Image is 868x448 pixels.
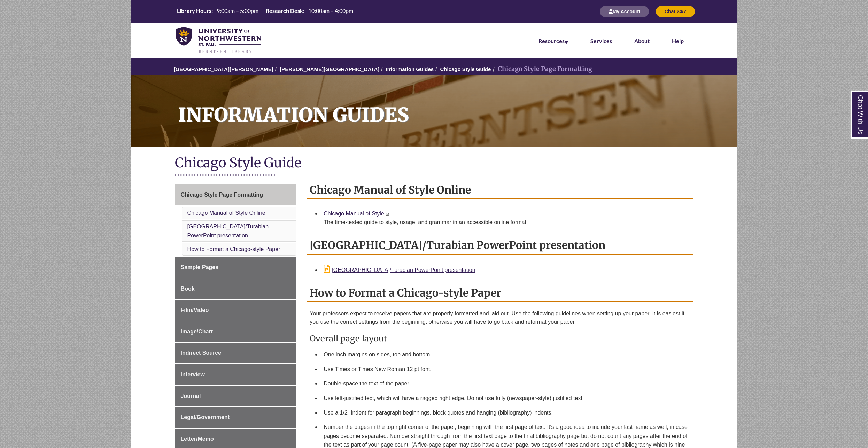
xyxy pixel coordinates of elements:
[634,38,650,44] a: About
[324,267,475,273] a: [GEOGRAPHIC_DATA]/Turabian PowerPoint presentation
[321,376,690,391] li: Double-space the text of the paper.
[310,333,690,344] h3: Overall page layout
[440,66,491,72] a: Chicago Style Guide
[321,391,690,406] li: Use left-justified text, which will have a ragged right edge. Do not use fully (newspaper-style) ...
[176,27,261,54] img: UNWSP Library Logo
[280,66,379,72] a: [PERSON_NAME][GEOGRAPHIC_DATA]
[321,347,690,362] li: One inch margins on sides, top and bottom.
[600,8,649,14] a: My Account
[181,264,219,270] span: Sample Pages
[600,6,649,17] button: My Account
[187,246,280,252] a: How to Format a Chicago-style Paper
[175,386,297,407] a: Journal
[187,223,269,238] a: [GEOGRAPHIC_DATA]/Turabian PowerPoint presentation
[386,66,434,72] a: Information Guides
[307,284,693,302] h2: How to Format a Chicago-style Paper
[175,300,297,321] a: Film/Video
[217,7,258,14] span: 9:00am – 5:00pm
[175,257,297,278] a: Sample Pages
[175,407,297,428] a: Legal/Government
[175,278,297,299] a: Book
[170,75,737,138] h1: Information Guides
[181,393,201,399] span: Journal
[174,66,273,72] a: [GEOGRAPHIC_DATA][PERSON_NAME]
[181,307,209,313] span: Film/Video
[181,329,213,335] span: Image/Chart
[307,236,693,255] h2: [GEOGRAPHIC_DATA]/Turabian PowerPoint presentation
[324,211,384,217] a: Chicago Manual of Style
[181,286,195,292] span: Book
[672,38,684,44] a: Help
[263,7,305,15] th: Research Desk:
[175,343,297,363] a: Indirect Source
[175,184,297,205] a: Chicago Style Page Formatting
[181,371,205,377] span: Interview
[324,218,688,227] div: The time-tested guide to style, usage, and grammar in an accessible online format.
[174,7,356,16] a: Hours Today
[175,364,297,385] a: Interview
[187,210,265,216] a: Chicago Manual of Style Online
[656,8,695,14] a: Chat 24/7
[181,192,263,198] span: Chicago Style Page Formatting
[181,350,221,356] span: Indirect Source
[175,154,693,173] h1: Chicago Style Guide
[321,362,690,377] li: Use Times or Times New Roman 12 pt font.
[308,7,353,14] span: 10:00am – 4:00pm
[175,321,297,342] a: Image/Chart
[656,6,695,17] button: Chat 24/7
[491,64,592,74] li: Chicago Style Page Formatting
[538,38,568,44] a: Resources
[174,7,356,16] table: Hours Today
[321,406,690,420] li: Use a 1/2" indent for paragraph beginnings, block quotes and hanging (bibliography) indents.
[174,7,214,15] th: Library Hours:
[131,75,737,147] a: Information Guides
[590,38,612,44] a: Services
[386,213,389,216] i: This link opens in a new window
[310,309,690,326] p: Your professors expect to receive papers that are properly formatted and laid out. Use the follow...
[307,181,693,199] h2: Chicago Manual of Style Online
[181,436,214,442] span: Letter/Memo
[181,414,230,420] span: Legal/Government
